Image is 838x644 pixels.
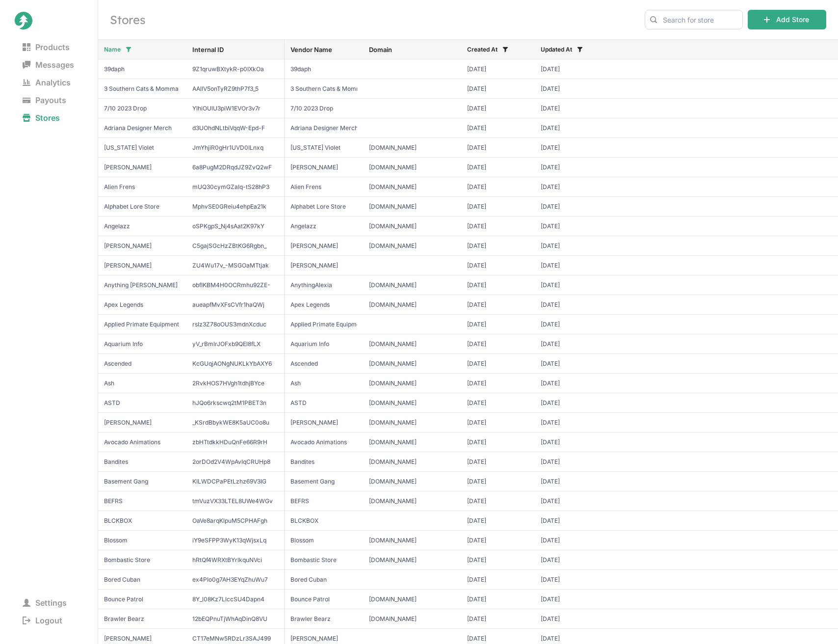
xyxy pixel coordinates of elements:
span: Jun 21, 2023 [467,124,529,132]
span: May 24, 2024 [541,262,602,269]
span: Logout [15,614,70,627]
span: 6a8PugM2DRqdJZ9ZvQ2wF [192,163,278,171]
button: Updated At [533,42,589,57]
span: Jun 25, 2024 [467,144,529,152]
div: Domain [369,46,455,54]
span: Feb 1, 2023 [541,281,602,289]
span: Jan 8, 2025 [541,183,602,191]
span: Jan 18, 2022 [467,595,529,603]
button: Add Store [748,10,826,29]
span: Oct 16, 2022 [467,556,529,564]
span: Feb 1, 2023 [541,360,602,368]
span: 8Y_l08Kz7LlccSU4Dapn4 [192,595,278,603]
button: Name [96,42,137,57]
div: Vendor Name [290,46,357,54]
span: Jan 17, 2022 [467,458,529,466]
span: Settings [15,596,75,610]
span: Feb 1, 2023 [541,458,602,466]
span: Jun 26, 2023 [541,105,602,112]
span: CT17eMNw5RDzLr3SAJ499 [192,635,278,643]
span: Sep 14, 2023 [467,85,529,93]
span: 9Z1qruwBXtykR-p0IXkOa [192,65,278,73]
span: Mar 11, 2024 [541,497,602,505]
span: aueapfMvXFsCVfr1haQWj [192,301,278,309]
h2: Stores [110,12,633,27]
span: Jan 27, 2023 [467,203,529,211]
span: C5gajSGcHzZBtKG6Rgbn_ [192,242,278,250]
span: Nov 24, 2023 [541,85,602,93]
span: Jun 27, 2023 [541,124,602,132]
span: Feb 1, 2023 [541,399,602,407]
span: May 24, 2024 [467,262,529,269]
span: rsIz3Z78oOUS3mdnXcduc [192,321,278,328]
span: May 9, 2023 [467,379,529,387]
span: Apr 22, 2024 [467,635,529,643]
span: Payouts [15,93,74,107]
span: obfIKBM4H0OCRmhu92ZE- [192,281,278,289]
span: AAllV5onTyRZ9thP7f3_5 [192,85,278,93]
span: May 3, 2022 [467,478,529,485]
span: 2orDOd2V4WpAvIqCRUHp8 [192,458,278,466]
span: Jul 11, 2023 [541,537,602,544]
span: Jul 4, 2023 [541,576,602,584]
button: Created At [459,42,514,57]
span: Feb 6, 2023 [467,321,529,328]
span: Aug 23, 2022 [467,615,529,623]
span: Sep 7, 2022 [467,301,529,309]
span: Stores [15,111,68,125]
span: YlhiOUlU3piW1EVOr3v7r [192,105,278,112]
span: Jun 15, 2022 [467,399,529,407]
span: iY9eSFPP3WyK13qWjsxLq [192,537,278,544]
span: May 17, 2022 [467,517,529,525]
span: ZU4Wu17v_-MSGOaMTtjak [192,262,278,269]
span: Products [15,40,78,54]
span: Analytics [15,76,79,89]
span: Sep 5, 2022 [467,419,529,427]
span: Nov 26, 2024 [541,242,602,250]
span: Jun 12, 2023 [467,105,529,112]
span: Apr 29, 2022 [467,438,529,446]
span: Dec 18, 2023 [541,478,602,485]
span: oSPKgpS_Nj4sAat2K97kY [192,222,278,230]
span: zbHTtdkkHDuQnFe66R9rH [192,438,278,446]
span: May 23, 2022 [541,438,602,446]
span: May 30, 2023 [541,340,602,348]
span: Jan 22, 2023 [467,537,529,544]
span: Apr 21, 2022 [467,65,529,73]
span: Mar 10, 2022 [467,222,529,230]
span: Apr 6, 2022 [467,281,529,289]
span: Apr 22, 2024 [541,635,602,643]
span: Jul 11, 2023 [541,321,602,328]
span: Apr 21, 2022 [541,163,602,171]
span: May 30, 2023 [467,340,529,348]
span: mUQ30cymGZaIq-tS28hP3 [192,183,278,191]
span: Feb 1, 2023 [541,419,602,427]
span: Jul 5, 2023 [541,517,602,525]
span: Mar 11, 2024 [467,497,529,505]
input: Search for store [645,10,743,29]
span: Jun 27, 2023 [541,222,602,230]
span: Sep 4, 2023 [541,595,602,603]
span: d3UOhdNLtbiVqqW-Epd-F [192,124,278,132]
span: Aug 30, 2022 [467,360,529,368]
span: ex4PIo0g7AH3EYqZhuWu7 [192,576,278,584]
span: hJQo6rkscwq2tM1PBET3n [192,399,278,407]
span: Sep 7, 2022 [541,301,602,309]
span: Feb 1, 2023 [541,615,602,623]
span: Nov 20, 2023 [541,379,602,387]
span: KILWDCPaPEtLzhz69V3IG [192,478,278,485]
span: Jan 17, 2022 [467,183,529,191]
span: hRtQf4WRXtBYrlkquNVci [192,556,278,564]
span: Messages [15,58,82,72]
span: KcGUqjAONgNUKLkYbAXY6 [192,360,278,368]
span: Apr 21, 2022 [541,65,602,73]
span: Nov 26, 2024 [467,242,529,250]
span: 2RvkHOS7HVgh1tdhjBYce [192,379,278,387]
span: tmVuzVX33LTEL8UWe4WGv [192,497,278,505]
span: JmYhjiR0gHr1UVD0ILnxq [192,144,278,152]
div: Internal ID [192,46,278,54]
span: MphvSE0GReiu4ehpEa21k [192,203,278,211]
span: OaVe8arqKlpuM5CPHAFgh [192,517,278,525]
span: Apr 21, 2022 [467,163,529,171]
span: yV_rBmlrJOFxb9QEl8fLX [192,340,278,348]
